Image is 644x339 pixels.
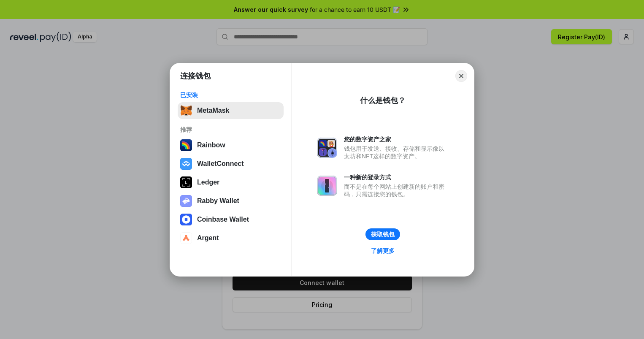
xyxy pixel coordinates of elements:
button: Coinbase Wallet [178,211,284,228]
img: svg+xml,%3Csvg%20width%3D%2228%22%20height%3D%2228%22%20viewBox%3D%220%200%2028%2028%22%20fill%3D... [180,214,192,225]
div: 获取钱包 [371,231,395,238]
div: 而不是在每个网站上创建新的账户和密码，只需连接您的钱包。 [344,183,449,198]
div: Ledger [197,179,219,186]
div: 推荐 [180,126,281,133]
img: svg+xml,%3Csvg%20width%3D%2228%22%20height%3D%2228%22%20viewBox%3D%220%200%2028%2028%22%20fill%3D... [180,158,192,170]
button: MetaMask [178,102,284,119]
div: Coinbase Wallet [197,216,249,223]
img: svg+xml,%3Csvg%20xmlns%3D%22http%3A%2F%2Fwww.w3.org%2F2000%2Fsvg%22%20fill%3D%22none%22%20viewBox... [317,138,337,158]
div: MetaMask [197,107,229,114]
a: 了解更多 [366,245,400,256]
h1: 连接钱包 [180,71,211,81]
div: WalletConnect [197,160,244,168]
button: Close [455,70,467,82]
button: Rabby Wallet [178,193,284,209]
div: 了解更多 [371,247,395,255]
div: 您的数字资产之家 [344,136,449,143]
img: svg+xml,%3Csvg%20xmlns%3D%22http%3A%2F%2Fwww.w3.org%2F2000%2Fsvg%22%20width%3D%2228%22%20height%3... [180,176,192,188]
div: 钱包用于发送、接收、存储和显示像以太坊和NFT这样的数字资产。 [344,145,449,160]
img: svg+xml,%3Csvg%20xmlns%3D%22http%3A%2F%2Fwww.w3.org%2F2000%2Fsvg%22%20fill%3D%22none%22%20viewBox... [317,176,337,196]
button: Ledger [178,174,284,191]
button: Rainbow [178,137,284,154]
img: svg+xml,%3Csvg%20fill%3D%22none%22%20height%3D%2233%22%20viewBox%3D%220%200%2035%2033%22%20width%... [180,105,192,117]
button: Argent [178,230,284,247]
div: 已安装 [180,91,281,99]
button: WalletConnect [178,155,284,172]
div: Rainbow [197,141,225,149]
img: svg+xml,%3Csvg%20width%3D%22120%22%20height%3D%22120%22%20viewBox%3D%220%200%20120%20120%22%20fil... [180,139,192,151]
div: Argent [197,234,219,242]
div: 一种新的登录方式 [344,174,449,181]
div: Rabby Wallet [197,197,239,205]
button: 获取钱包 [365,228,400,240]
div: 什么是钱包？ [360,95,406,106]
img: svg+xml,%3Csvg%20width%3D%2228%22%20height%3D%2228%22%20viewBox%3D%220%200%2028%2028%22%20fill%3D... [180,232,192,244]
img: svg+xml,%3Csvg%20xmlns%3D%22http%3A%2F%2Fwww.w3.org%2F2000%2Fsvg%22%20fill%3D%22none%22%20viewBox... [180,195,192,207]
